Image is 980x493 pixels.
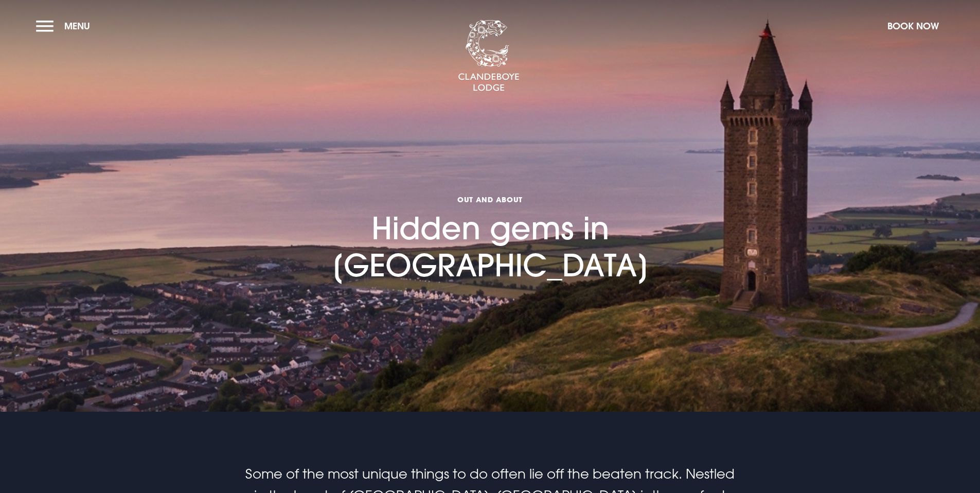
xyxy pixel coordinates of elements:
[458,20,520,92] img: Clandeboye Lodge
[64,20,90,32] span: Menu
[284,195,696,204] span: Out and About
[882,15,944,37] button: Book Now
[284,133,696,283] h1: Hidden gems in [GEOGRAPHIC_DATA]
[36,15,95,37] button: Menu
